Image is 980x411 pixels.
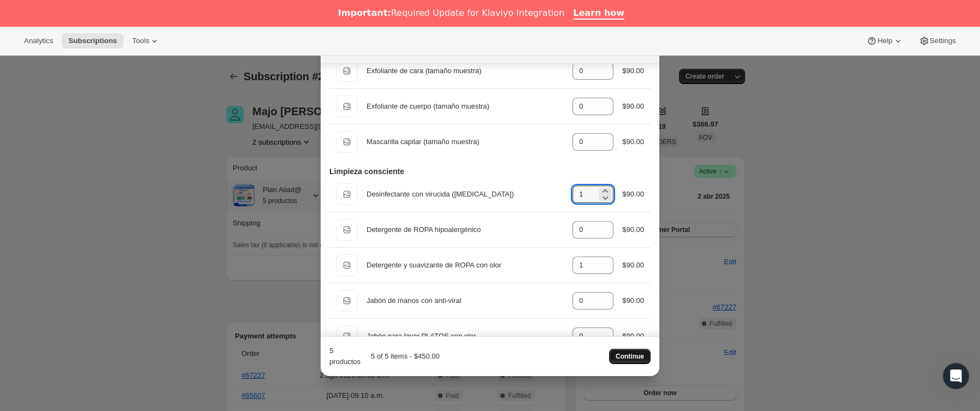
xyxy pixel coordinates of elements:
div: Detergente y suavizante de ROPA con olor [367,260,564,271]
span: Settings [930,37,956,45]
a: Learn how [573,8,624,20]
div: Jabón para lavar PLATOS con olor [367,331,564,342]
span: Help [877,37,892,45]
h3: Limpieza consciente [329,166,404,177]
div: $90.00 [622,65,644,76]
button: Settings [912,33,963,49]
div: $90.00 [622,136,644,147]
button: Analytics [17,33,60,49]
button: Continue [609,349,651,364]
b: Important: [338,8,391,18]
iframe: Intercom live chat [943,363,969,389]
div: Detergente de ROPA hipoalergénico [367,224,564,235]
button: Subscriptions [62,33,123,49]
span: Continue [616,352,644,361]
div: Mascarilla capilar (tamaño muestra) [367,136,564,147]
div: $90.00 [622,189,644,200]
span: Subscriptions [68,37,117,45]
span: Tools [132,37,149,45]
div: $90.00 [622,260,644,271]
div: Desinfectante con virucida ([MEDICAL_DATA]) [367,189,564,200]
div: $90.00 [622,101,644,112]
button: Tools [126,33,167,49]
button: Help [860,33,910,49]
div: Required Update for Klaviyo Integration [338,8,564,19]
div: $90.00 [622,224,644,235]
div: $90.00 [622,331,644,342]
div: $90.00 [622,295,644,306]
div: 5 of 5 items - $450.00 [365,351,440,362]
div: 5 productos [329,346,361,367]
div: Exfoliante de cuerpo (tamaño muestra) [367,101,564,112]
span: Analytics [24,37,53,45]
div: Exfoliante de cara (tamaño muestra) [367,65,564,76]
div: Jabón de manos con anti-viral [367,295,564,306]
